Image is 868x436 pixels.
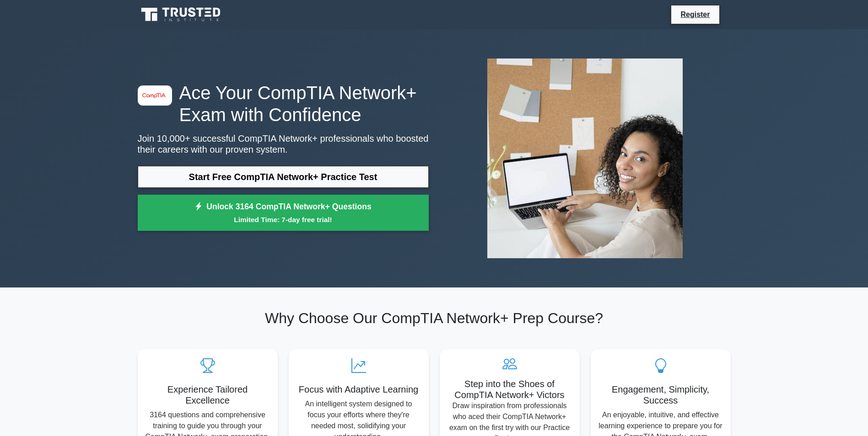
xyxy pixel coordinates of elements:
[138,82,429,126] h1: Ace Your CompTIA Network+ Exam with Confidence
[138,133,429,155] p: Join 10,000+ successful CompTIA Network+ professionals who boosted their careers with our proven ...
[149,214,417,225] small: Limited Time: 7-day free trial!
[296,384,421,395] h5: Focus with Adaptive Learning
[675,9,715,20] a: Register
[145,384,270,406] h5: Experience Tailored Excellence
[138,309,731,327] h2: Why Choose Our CompTIA Network+ Prep Course?
[598,384,723,406] h5: Engagement, Simplicity, Success
[447,378,572,400] h5: Step into the Shoes of CompTIA Network+ Victors
[138,195,429,231] a: Unlock 3164 CompTIA Network+ QuestionsLimited Time: 7-day free trial!
[138,166,429,188] a: Start Free CompTIA Network+ Practice Test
